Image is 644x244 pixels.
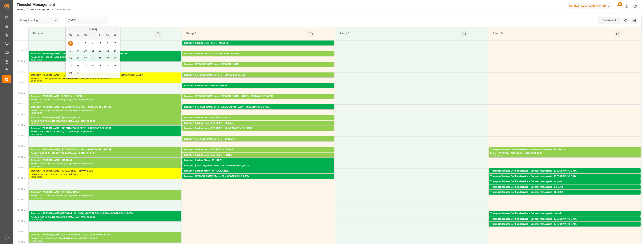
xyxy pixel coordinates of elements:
[184,73,333,77] div: Transport [PERSON_NAME] Lots - ? - GRAND FOUGERAY
[36,59,37,61] div: -
[184,84,333,88] div: Transport Kuehne Lots - DERE - SENLIS
[567,3,612,9] div: Melitta Europa GmbH & Co. KG
[31,176,36,178] div: 14:00
[18,209,25,211] span: 4:00 PM
[31,240,36,242] div: 17:00
[36,197,37,199] div: -
[490,180,639,184] div: Transport Dachser Cof Foodservice - Dachser messagerie - Arques
[31,98,179,102] div: Pallets: ,TU: 213,City: [GEOGRAPHIC_DATA],Arrival: [DATE] 00:00:00
[53,17,59,23] button: open menu
[18,156,25,158] span: 1:30 PM
[36,240,37,242] div: -
[31,56,179,59] div: Pallets: 13,TU: 1083,City: ABLAINCOURT PRESSOIR,Arrival: [DATE] 00:00:00
[622,2,631,10] button: Help Center
[184,52,333,56] div: Transport Kuehne Lots - COLLARD - VENDARGUES
[18,71,25,73] span: 9:30 AM
[31,173,179,176] div: Pallets: 23,TU: 145,City: EPAUX BEZU,Arrival: [DATE] 00:00:00
[31,73,179,77] div: Transport [PERSON_NAME] - ~CHALONS EN CHAMPAGNE CEDEX - ~CHALONS EN CHAMPAGNE CEDEX
[36,134,37,135] div: -
[184,153,333,157] div: Transport Kuehne Lots - PEDRETTI - NIMES
[184,158,333,162] div: Transport Kuehne Mess - M - REZE
[31,102,36,103] div: 10:30
[490,212,639,215] div: Transport Dachser Cof Foodservice - Dachser messagerie - Somain
[37,176,42,178] div: 14:30
[37,165,42,167] div: 14:00
[31,190,179,194] div: Transport [PERSON_NAME] - [PERSON_NAME]
[184,77,333,80] div: Pallets: 11,TU: 922,City: [GEOGRAPHIC_DATA],Arrival: [DATE] 00:00:00
[17,124,25,126] span: 12:00 PM
[490,226,639,229] div: Pallets: 6,TU: 170,City: [GEOGRAPHIC_DATA],Arrival: [DATE] 00:00:00
[184,169,333,173] div: Transport Kuehne Mess - M - LABOURSE
[31,134,36,135] div: 12:00
[184,168,333,171] div: Pallets: ,TU: 50,City: [GEOGRAPHIC_DATA],Arrival: [DATE] 00:00:00
[31,169,179,173] div: Transport [PERSON_NAME] - EPAUX BEZU - EPAUX BEZU
[36,112,37,114] div: -
[18,49,25,52] span: 8:30 AM
[184,45,333,48] div: Pallets: 2,TU: 289,City: [GEOGRAPHIC_DATA],Arrival: [DATE] 00:00:00
[184,116,333,120] div: Transport Kuehne Lots - PEDRETTI - MIOS
[31,95,179,98] div: Transport [PERSON_NAME] - LESQUIN - LESQUIN
[184,175,333,178] div: Transport [PERSON_NAME] Mess - M - [GEOGRAPHIC_DATA]
[496,155,502,157] div: 13:30
[31,77,179,80] div: Pallets: 2,TU: 796,City: ~CHALONS EN CHAMPAGNE CEDEX,Arrival: [DATE] 00:00:00
[27,8,50,11] a: Timeslot Management
[184,105,333,109] div: Transport [PERSON_NAME] Lots - [GEOGRAPHIC_DATA] - [GEOGRAPHIC_DATA]
[31,148,179,152] div: Transport [PERSON_NAME] - [GEOGRAPHIC_DATA] - [GEOGRAPHIC_DATA]
[31,123,36,125] div: 11:30
[598,17,621,24] div: Dashboard
[31,158,179,162] div: Transport [PERSON_NAME] - GARONS
[18,17,60,24] input: Type to search/select
[184,152,333,155] div: Pallets: ,TU: 257,City: CESTAS,Arrival: [DATE] 00:00:00
[31,219,36,220] div: 16:00
[185,30,307,37] div: Ramp B
[31,105,179,109] div: Transport [PERSON_NAME] - [GEOGRAPHIC_DATA] - [GEOGRAPHIC_DATA]
[184,121,333,125] div: Transport Kuehne Lots - PEDRETTI - CESTAS
[184,88,333,91] div: Pallets: 2,TU: 1221,City: [GEOGRAPHIC_DATA],Arrival: [DATE] 00:00:00
[490,184,639,187] div: Pallets: 1,TU: 27,City: [GEOGRAPHIC_DATA],Arrival: [DATE] 00:00:00
[18,145,25,147] span: 1:00 PM
[17,81,25,83] span: 10:00 AM
[36,102,37,103] div: -
[31,162,179,165] div: Pallets: ,TU: 656,City: [GEOGRAPHIC_DATA],Arrival: [DATE] 00:00:00
[18,230,25,233] span: 5:00 PM
[184,63,333,66] div: Transport [PERSON_NAME] Lots - [PERSON_NAME]
[184,56,333,59] div: Pallets: 20,TU: 464,City: [GEOGRAPHIC_DATA],Arrival: [DATE] 00:00:00
[31,130,179,134] div: Pallets: ,TU: 62,City: [GEOGRAPHIC_DATA],Arrival: [DATE] 00:00:00
[338,30,460,37] div: Ramp C
[31,59,36,61] div: 08:30
[490,148,639,152] div: Transport Dachser Cof Foodservice - dachser affretement - WISSOUS
[31,197,36,199] div: 15:00
[490,221,639,224] div: Pallets: 3,TU: ,City: [GEOGRAPHIC_DATA],Arrival: [DATE] 00:00:00
[18,188,25,190] span: 3:00 PM
[184,126,333,130] div: Transport Kuehne Lots - PEDRETTI - SAINT MARTIN DU CRAU
[490,190,639,194] div: Transport Dachser Cof Foodservice - Dachser messagerie - CUSSET
[31,112,36,114] div: 11:00
[31,52,179,56] div: Transport [PERSON_NAME] - 4381 ABLAINCOURT PRESSOIR - ABLAINCOURT PRESSOIR
[490,173,639,176] div: Pallets: 1,TU: 96,City: [GEOGRAPHIC_DATA],Arrival: [DATE] 00:00:00
[184,162,333,165] div: Pallets: ,TU: 53,City: REZE,Arrival: [DATE] 00:00:00
[496,155,496,157] div: -
[490,155,496,157] div: 13:00
[490,215,639,219] div: Pallets: 2,TU: 52,City: [GEOGRAPHIC_DATA],Arrival: [DATE] 00:00:00
[18,220,25,222] span: 4:30 PM
[18,241,25,243] span: 5:30 PM
[490,194,639,197] div: Pallets: ,TU: 88,City: [GEOGRAPHIC_DATA],Arrival: [DATE] 00:00:00
[490,222,639,226] div: Transport Dachser Cof Foodservice - Dachser messagerie - [GEOGRAPHIC_DATA]
[17,2,70,7] div: Timeslot Management
[31,120,179,123] div: Pallets: 3,TU: 570,City: [GEOGRAPHIC_DATA],Arrival: [DATE] 00:00:00
[36,165,37,167] div: -
[31,126,179,130] div: Transport [PERSON_NAME] - BRETIGNY SUR ORGE - BRETIGNY SUR ORGE
[31,233,179,237] div: Transport [PERSON_NAME] LES MOFFLAINES - TILLOY LES MOFFLAINES
[31,80,36,82] div: 09:30
[490,185,639,189] div: Transport Dachser Cof Foodservice - Dachser messagerie - Le Lude
[184,173,333,176] div: Pallets: 1,TU: 64,City: LABOURSE,Arrival: [DATE] 00:00:00
[66,17,108,24] input: DD-MM-YYYY
[184,66,333,70] div: Pallets: 1,TU: ,City: CARQUEFOU,Arrival: [DATE] 00:00:00
[18,177,25,179] span: 2:30 PM
[184,148,333,152] div: Transport Kuehne Lots - PEDRETTI - CESTAS
[32,30,154,37] div: Ramp A
[36,219,37,220] div: -
[184,109,333,112] div: Pallets: ,TU: 122,City: [GEOGRAPHIC_DATA],Arrival: [DATE] 00:00:00
[37,59,42,61] div: 09:00
[31,215,179,219] div: Pallets: 5,TU: 355,City: [GEOGRAPHIC_DATA],Arrival: [DATE] 00:00:00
